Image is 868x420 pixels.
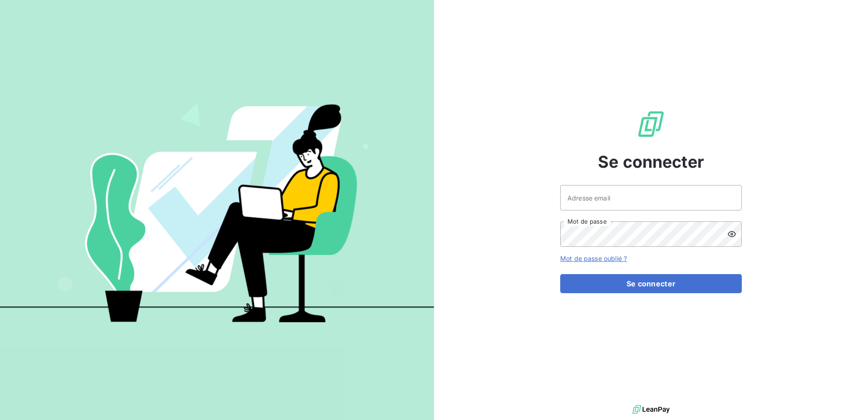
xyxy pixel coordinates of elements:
[560,274,742,293] button: Se connecter
[598,150,704,174] span: Se connecter
[560,185,742,210] input: placeholder
[632,403,670,416] img: logo
[636,110,666,139] img: Logo LeanPay
[560,255,627,262] a: Mot de passe oublié ?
